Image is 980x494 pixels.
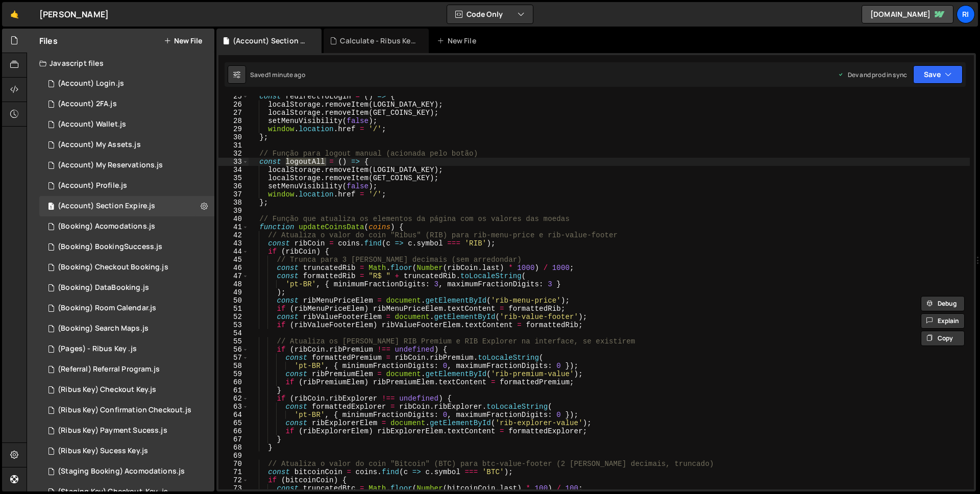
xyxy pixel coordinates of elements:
div: 53 [218,321,249,329]
div: 16291/44358.js [39,73,214,94]
div: 16291/44049.js [39,359,214,380]
div: [PERSON_NAME] [39,8,109,20]
div: 16291/44046.js [39,318,214,339]
div: 47 [218,272,249,280]
div: 43 [218,239,249,248]
div: 16291/44036.js [39,155,214,176]
div: (Booking) Room Calendar.js [58,304,156,313]
div: 35 [218,174,249,182]
div: 51 [218,305,249,313]
div: 63 [218,403,249,411]
button: Save [913,65,963,84]
div: 28 [218,117,249,125]
div: 16291/44038.js [39,237,214,257]
div: 50 [218,297,249,305]
div: 58 [218,362,249,370]
div: 38 [218,199,249,207]
div: 69 [218,452,249,460]
button: New File [164,37,202,45]
div: Dev and prod in sync [838,70,907,79]
div: (Account) My Assets.js [58,140,141,150]
div: Calculate - Ribus Key.js [340,36,416,46]
div: 16291/44047.js [39,339,214,359]
div: 66 [218,427,249,435]
div: 45 [218,256,249,264]
a: 🤙 [2,2,27,27]
button: Debug [921,296,965,311]
div: 30 [218,133,249,141]
div: 16291/44051.js [39,380,214,400]
div: 67 [218,435,249,443]
div: 37 [218,190,249,199]
div: (Staging Booking) Acomodations.js [58,467,185,476]
a: Ri [957,5,975,23]
div: (Ribus Key) Payment Sucess.js [58,426,167,435]
div: 52 [218,313,249,321]
div: 72 [218,476,249,484]
div: 49 [218,288,249,297]
div: 16291/44052.js [39,400,214,421]
div: 33 [218,158,249,166]
div: 40 [218,215,249,223]
div: 60 [218,378,249,386]
button: Copy [921,331,965,346]
div: 16291/44056.js [39,461,214,482]
div: (Booking) Checkout Booking.js [58,263,168,272]
div: New File [437,36,480,46]
div: 16291/44037.js [39,216,214,237]
div: 56 [218,345,249,354]
span: 1 [48,203,54,211]
div: 39 [218,207,249,215]
div: 73 [218,484,249,492]
div: 61 [218,386,249,394]
div: 70 [218,460,249,468]
div: 26 [218,101,249,109]
div: 31 [218,141,249,150]
div: 44 [218,248,249,256]
div: 32 [218,150,249,158]
div: (Account) Login.js [58,79,124,88]
div: (Booking) DataBooking.js [58,283,149,292]
div: 54 [218,329,249,337]
div: 16291/43983.js [39,176,214,196]
div: (Ribus Key) Sucess Key.js [58,447,148,456]
div: 16291/44055.js [39,441,214,461]
div: 16291/44045.js [39,298,214,318]
div: 16291/43984.js [39,196,214,216]
div: 62 [218,394,249,403]
div: (Account) Wallet.js [58,120,126,129]
a: [DOMAIN_NAME] [862,5,953,23]
div: 41 [218,223,249,231]
div: (Account) My Reservations.js [58,161,163,170]
div: Saved [250,70,305,79]
div: 36 [218,182,249,190]
div: 16291/44040.js [39,278,214,298]
h2: Files [39,35,58,46]
div: 46 [218,264,249,272]
div: 16291/44035.js [39,135,214,155]
div: 16291/44034.js [39,94,214,114]
div: (Pages) - Ribus Key .js [58,344,137,354]
div: (Account) 2FA.js [58,100,117,109]
div: (Referral) Referral Program.js [58,365,160,374]
div: (Account) Section Expire.js [58,202,155,211]
div: 59 [218,370,249,378]
div: 65 [218,419,249,427]
div: (Ribus Key) Checkout Key.js [58,385,156,394]
div: 42 [218,231,249,239]
div: Javascript files [27,53,214,73]
div: 48 [218,280,249,288]
button: Code Only [447,5,533,23]
div: 27 [218,109,249,117]
div: 25 [218,92,249,101]
div: 1 minute ago [268,70,305,79]
div: (Account) Profile.js [58,181,127,190]
div: 16291/44039.js [39,257,214,278]
button: Explain [921,313,965,329]
div: 16291/44054.js [39,421,214,441]
div: 16291/44384.js [39,114,214,135]
div: 29 [218,125,249,133]
div: 68 [218,443,249,452]
div: (Booking) Search Maps.js [58,324,149,333]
